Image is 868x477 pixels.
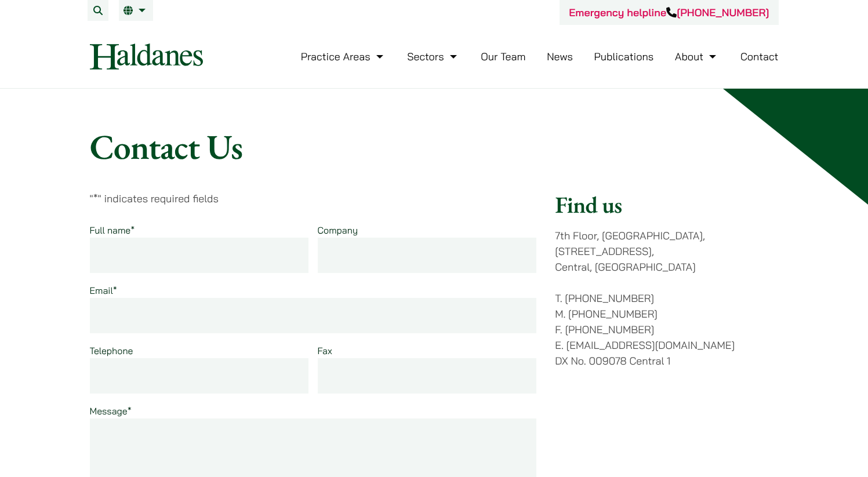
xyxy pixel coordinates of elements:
h2: Find us [555,191,778,219]
a: Our Team [481,50,525,63]
label: Message [90,405,132,417]
a: About [675,50,719,63]
label: Email [90,285,117,296]
a: Sectors [407,50,459,63]
a: Emergency helpline[PHONE_NUMBER] [569,6,769,19]
p: " " indicates required fields [90,191,537,206]
label: Full name [90,224,135,236]
label: Fax [318,345,332,356]
a: EN [124,6,148,15]
a: Contact [740,50,779,63]
label: Telephone [90,345,133,356]
h1: Contact Us [90,126,779,168]
a: Practice Areas [301,50,386,63]
a: News [547,50,573,63]
img: Logo of Haldanes [90,43,203,70]
p: T. [PHONE_NUMBER] M. [PHONE_NUMBER] F. [PHONE_NUMBER] E. [EMAIL_ADDRESS][DOMAIN_NAME] DX No. 0090... [555,290,778,369]
p: 7th Floor, [GEOGRAPHIC_DATA], [STREET_ADDRESS], Central, [GEOGRAPHIC_DATA] [555,228,778,275]
label: Company [318,224,358,236]
a: Publications [594,50,654,63]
